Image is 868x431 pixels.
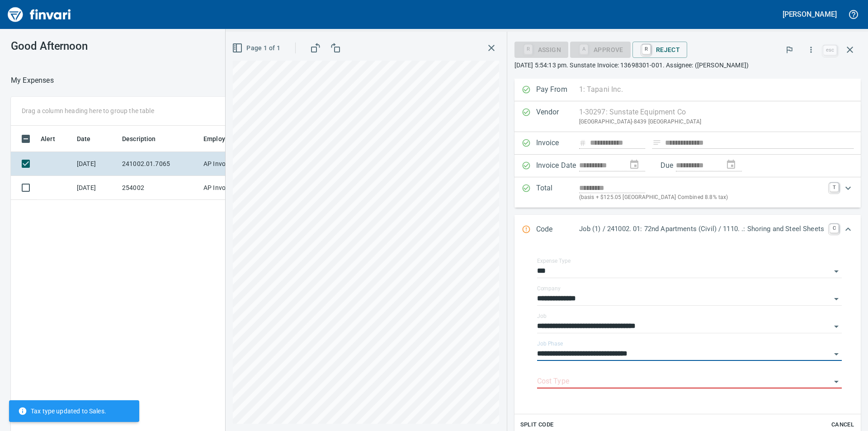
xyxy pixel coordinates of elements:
span: Date [77,133,91,144]
button: Open [830,375,843,388]
p: Total [536,183,579,202]
span: Alert [41,133,67,144]
div: Expand [514,215,861,245]
td: [DATE] [73,152,118,176]
span: Tax type updated to Sales. [18,407,106,416]
h5: [PERSON_NAME] [783,9,837,19]
span: Employee [203,133,244,144]
p: My Expenses [11,75,54,86]
span: Employee [203,133,232,144]
button: [PERSON_NAME] [780,7,839,21]
div: Cost Type required [570,45,631,53]
p: [DATE] 5:54:13 pm. Sunstate Invoice: 13698301-001. Assignee: ([PERSON_NAME]) [514,61,861,70]
label: Company [537,286,561,291]
h3: Good Afternoon [11,40,203,52]
button: Page 1 of 1 [230,40,284,57]
span: Split Code [520,420,554,430]
div: Assign [514,45,568,53]
a: R [642,44,651,54]
td: 241002.01.7065 [118,152,200,176]
label: Expense Type [537,258,571,264]
button: Open [830,348,843,360]
span: Cancel [830,420,855,430]
a: T [830,183,839,192]
label: Job Phase [537,341,563,346]
img: Finvari [5,4,73,25]
a: esc [823,45,837,55]
p: Code [536,224,579,236]
button: Flag [779,40,799,60]
button: Open [830,265,843,278]
td: AP Invoices [200,152,268,176]
td: [DATE] [73,176,118,200]
span: Close invoice [821,39,861,61]
p: Job (1) / 241002. 01: 72nd Apartments (Civil) / 1110. .: Shoring and Steel Sheets [579,224,824,234]
span: Alert [41,133,55,144]
button: Open [830,293,843,305]
span: Page 1 of 1 [234,43,280,54]
span: Description [122,133,156,144]
button: More [801,40,821,60]
span: Reject [640,42,680,57]
a: C [830,224,839,233]
span: Date [77,133,103,144]
p: (basis + $125.05 [GEOGRAPHIC_DATA] Combined 8.8% tax) [579,193,824,202]
span: Description [122,133,168,144]
button: RReject [632,42,687,58]
td: 254002 [118,176,200,200]
nav: breadcrumb [11,75,54,86]
td: AP Invoices [200,176,268,200]
button: Open [830,320,843,333]
p: Drag a column heading here to group the table [22,106,154,115]
div: Expand [514,177,861,208]
label: Job [537,313,547,319]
